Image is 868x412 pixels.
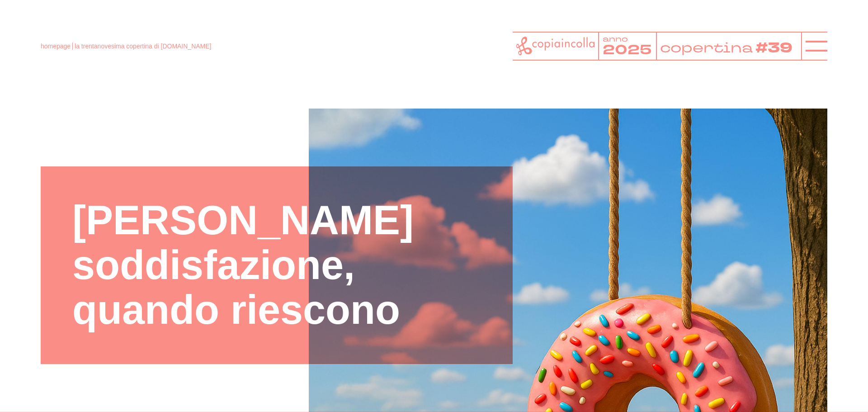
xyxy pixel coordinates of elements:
[72,198,481,332] h1: [PERSON_NAME] soddisfazione, quando riescono
[75,43,211,50] span: la trentanovesima copertina di [DOMAIN_NAME]
[603,34,628,44] tspan: anno
[660,38,755,57] tspan: copertina
[603,41,651,60] tspan: 2025
[758,38,797,58] tspan: #39
[41,43,71,50] a: homepage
